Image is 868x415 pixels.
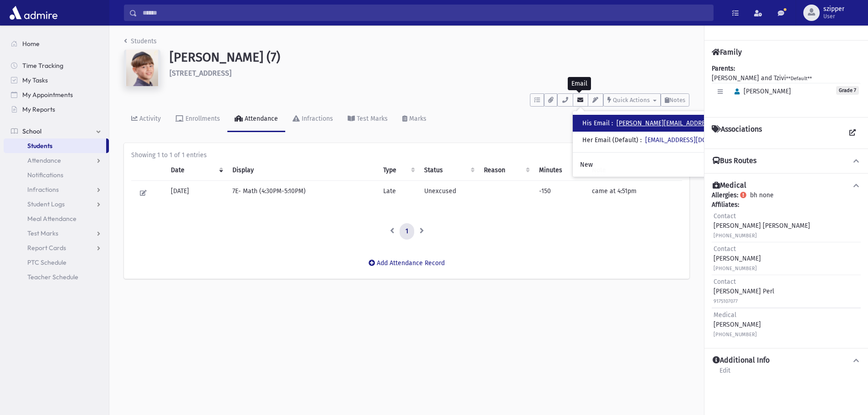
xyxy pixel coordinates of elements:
[712,356,861,365] button: Additional Info
[378,181,419,205] td: Late
[4,73,109,87] a: My Tasks
[27,156,61,164] span: Attendance
[22,40,40,48] span: Home
[712,125,762,141] h4: Associations
[22,127,41,135] span: School
[836,86,859,95] span: Grade 7
[714,212,736,220] span: Contact
[714,211,810,240] div: [PERSON_NAME] [PERSON_NAME]
[124,107,168,132] a: Activity
[4,226,109,241] a: Test Marks
[27,244,66,252] span: Report Cards
[124,50,160,86] img: w==
[243,115,278,123] div: Attendance
[7,4,60,22] img: AdmirePro
[611,119,613,127] span: :
[137,186,150,200] button: Edit
[4,36,109,51] a: Home
[712,48,742,56] h4: Family
[586,181,682,205] td: came at 4:51pm
[4,153,109,168] a: Attendance
[363,255,451,272] button: Add Attendance Record
[534,160,587,181] th: Minutes
[714,332,757,338] small: [PHONE_NUMBER]
[714,311,736,319] span: Medical
[4,58,109,73] a: Time Tracking
[661,93,689,107] button: Notes
[184,115,220,123] div: Enrollments
[27,273,78,281] span: Teacher Schedule
[603,93,661,107] button: Quick Actions
[27,258,67,266] span: PTC Schedule
[713,156,756,166] h4: Bus Routes
[4,270,109,284] a: Teacher Schedule
[712,201,739,209] b: Affiliates:
[22,61,63,70] span: Time Tracking
[534,181,587,205] td: -150
[165,160,227,181] th: Date: activate to sort column ascending
[4,168,109,182] a: Notifications
[400,223,414,240] a: 1
[4,102,109,117] a: My Reports
[712,156,861,166] button: Bus Routes
[714,298,738,304] small: 9175107077
[27,171,63,179] span: Notifications
[407,115,426,123] div: Marks
[227,107,285,132] a: Attendance
[27,185,59,194] span: Infractions
[616,119,762,127] a: [PERSON_NAME][EMAIL_ADDRESS][DOMAIN_NAME]
[169,69,689,77] h6: [STREET_ADDRESS]
[823,5,844,13] span: szipper
[124,37,157,45] a: Students
[4,211,109,226] a: Meal Attendance
[419,181,478,205] td: Unexcused
[378,160,419,181] th: Type: activate to sort column ascending
[395,107,434,132] a: Marks
[27,215,77,223] span: Meal Attendance
[573,156,770,173] a: New
[131,150,682,160] div: Showing 1 to 1 of 1 entries
[4,197,109,211] a: Student Logs
[27,229,58,237] span: Test Marks
[712,191,738,199] b: Allergies:
[165,181,227,205] td: [DATE]
[4,182,109,197] a: Infractions
[712,190,861,341] div: bh none
[613,97,650,103] span: Quick Actions
[712,64,861,110] div: [PERSON_NAME] and Tzivi
[582,118,762,128] div: His Email
[227,160,378,181] th: Display
[478,160,534,181] th: Reason: activate to sort column ascending
[137,5,713,21] input: Search
[22,105,55,113] span: My Reports
[4,241,109,255] a: Report Cards
[340,107,395,132] a: Test Marks
[27,200,65,208] span: Student Logs
[714,245,736,253] span: Contact
[645,136,744,144] a: [EMAIL_ADDRESS][DOMAIN_NAME]
[300,115,333,123] div: Infractions
[4,124,109,138] a: School
[568,77,591,90] div: Email
[714,310,761,339] div: [PERSON_NAME]
[844,125,861,141] a: View all Associations
[168,107,227,132] a: Enrollments
[713,356,770,365] h4: Additional Info
[640,136,642,144] span: :
[712,65,735,72] b: Parents:
[714,277,774,306] div: [PERSON_NAME] Perl
[138,115,161,123] div: Activity
[419,160,478,181] th: Status: activate to sort column ascending
[582,135,744,145] div: Her Email (Default)
[730,87,791,95] span: [PERSON_NAME]
[4,87,109,102] a: My Appointments
[355,115,388,123] div: Test Marks
[4,255,109,270] a: PTC Schedule
[714,233,757,239] small: [PHONE_NUMBER]
[22,76,48,84] span: My Tasks
[227,181,378,205] td: 7E- Math (4:30PM-5:10PM)
[4,138,106,153] a: Students
[669,97,685,103] span: Notes
[714,278,736,286] span: Contact
[124,36,157,50] nav: breadcrumb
